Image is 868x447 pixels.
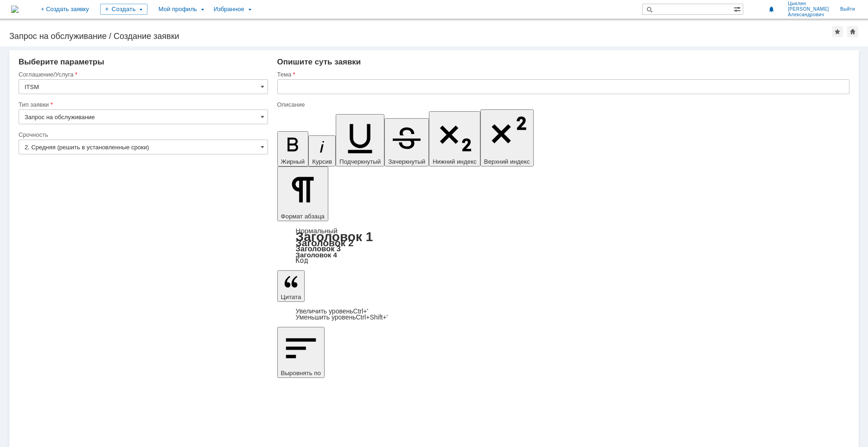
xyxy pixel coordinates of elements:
[296,307,369,315] a: Increase
[296,227,338,235] a: Нормальный
[788,12,829,18] span: Александрович
[788,6,829,12] span: [PERSON_NAME]
[832,26,843,37] div: Добавить в избранное
[484,158,530,165] span: Верхний индекс
[296,230,373,244] a: Заголовок 1
[19,57,104,66] span: Выберите параметры
[356,313,388,321] span: Ctrl+Shift+'
[277,308,849,320] div: Цитата
[384,118,429,166] button: Зачеркнутый
[281,213,325,220] span: Формат абзаца
[9,32,832,41] div: Запрос на обслуживание / Создание заявки
[734,4,743,13] span: Расширенный поиск
[11,6,19,13] a: Перейти на домашнюю страницу
[277,228,849,264] div: Формат абзаца
[11,6,19,13] img: logo
[433,158,477,165] span: Нижний индекс
[281,158,305,165] span: Жирный
[312,158,332,165] span: Курсив
[339,158,381,165] span: Подчеркнутый
[281,370,321,377] span: Выровнять по
[296,251,337,259] a: Заголовок 4
[277,102,848,108] div: Описание
[19,102,266,108] div: Тип заявки
[308,135,336,166] button: Курсив
[296,244,341,253] a: Заголовок 3
[277,57,361,66] span: Опишите суть заявки
[336,114,384,166] button: Подчеркнутый
[353,307,369,315] span: Ctrl+'
[296,313,388,321] a: Decrease
[429,111,480,166] button: Нижний индекс
[788,1,829,6] span: Цыклин
[100,4,147,15] div: Создать
[19,132,266,138] div: Срочность
[277,327,325,378] button: Выровнять по
[847,26,858,37] div: Сделать домашней страницей
[296,237,354,248] a: Заголовок 2
[281,294,301,300] span: Цитата
[388,158,425,165] span: Зачеркнутый
[277,270,305,302] button: Цитата
[277,71,848,77] div: Тема
[277,131,309,166] button: Жирный
[19,71,266,77] div: Соглашение/Услуга
[296,256,308,265] a: Код
[480,109,534,166] button: Верхний индекс
[277,166,328,221] button: Формат абзаца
